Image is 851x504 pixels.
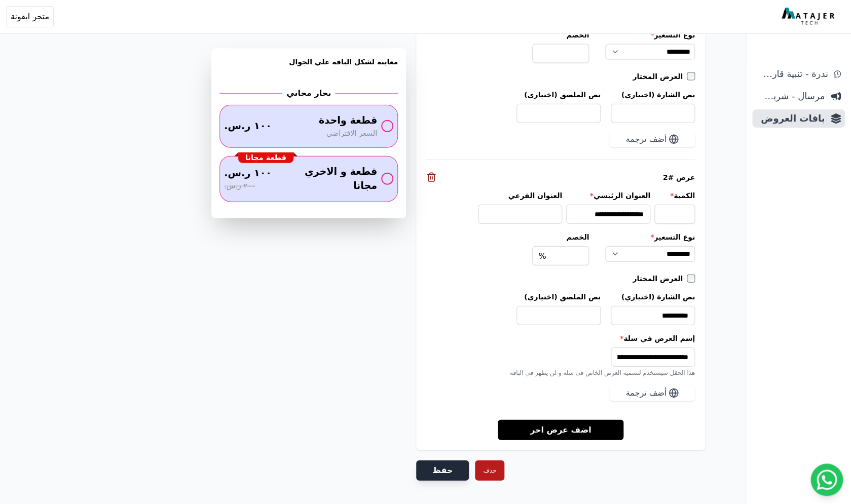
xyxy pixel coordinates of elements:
[516,90,601,100] label: نص الملصق (اختياري)
[224,166,272,181] span: ١٠٠ ر.س.
[224,119,272,134] span: ١٠٠ ر.س.
[326,128,377,139] span: السعر الافتراضي
[319,113,377,128] span: قطعة واحدة
[633,71,687,82] label: العرض المختار
[625,387,667,399] span: أضف ترجمة
[224,181,255,192] span: ٢٠٠ ر.س.
[625,133,667,145] span: أضف ترجمة
[538,250,546,262] span: %
[280,165,377,194] span: قطعة و الاخري مجانا
[605,30,695,40] label: نوع التسعير
[605,232,695,242] label: نوع التسعير
[516,292,601,302] label: نص الملصق (اختياري)
[426,369,695,377] div: هذا الحقل سيستخدم لتسمية العرض الخاص في سلة و لن يظهر في الباقة
[611,292,695,302] label: نص الشارة (اختياري)
[238,152,293,164] div: قطعة مجانا
[756,89,825,103] span: مرسال - شريط دعاية
[282,87,335,99] h2: بخار مجاني
[426,333,695,343] label: إسم العرض في سلة
[566,190,650,201] label: العنوان الرئيسي
[756,67,828,81] span: ندرة - تنبية قارب علي النفاذ
[475,460,504,481] button: حذف
[654,190,695,201] label: الكمية
[611,90,695,100] label: نص الشارة (اختياري)
[532,232,589,242] label: الخصم
[609,385,695,401] button: أضف ترجمة
[532,30,589,40] label: الخصم
[633,274,687,284] label: العرض المختار
[756,111,825,126] span: باقات العروض
[782,8,837,26] img: MatajerTech Logo
[498,419,624,440] a: اضف عرض اخر
[219,57,398,79] h3: معاينة لشكل الباقه علي الجوال
[609,131,695,147] button: أضف ترجمة
[416,460,469,481] button: حفظ
[426,172,695,182] div: عرض #2
[6,6,54,27] button: متجر ايقونة
[478,190,562,201] label: العنوان الفرعي
[11,11,49,23] span: متجر ايقونة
